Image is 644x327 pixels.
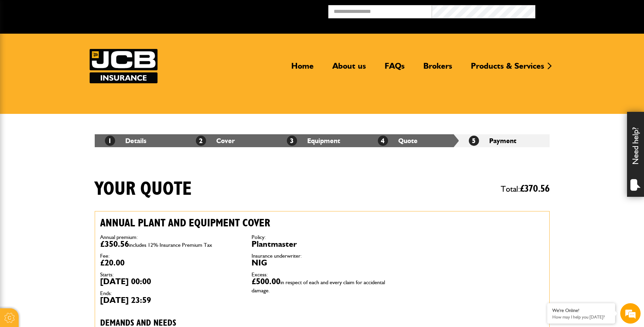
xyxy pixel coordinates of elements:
div: We're Online! [552,308,610,313]
span: 2 [196,136,206,146]
button: Broker Login [535,5,639,16]
dd: NIG [252,259,393,267]
li: Payment [459,134,550,147]
dd: £500.00 [252,277,393,294]
dt: Excess: [252,272,393,277]
p: How may I help you today? [552,314,610,320]
h1: Your quote [95,178,192,201]
dt: Ends: [100,291,241,296]
a: Brokers [418,61,457,76]
img: JCB Insurance Services logo [90,49,158,83]
h2: Annual plant and equipment cover [100,217,393,229]
a: 1Details [105,137,146,145]
a: JCB Insurance Services [90,49,158,83]
span: 4 [378,136,388,146]
span: Total: [501,181,550,197]
li: Quote [368,134,459,147]
dd: £350.56 [100,240,241,248]
span: in respect of each and every claim for accidental damage. [252,279,385,294]
span: £ [520,184,550,194]
dd: [DATE] 23:59 [100,296,241,304]
span: 3 [287,136,297,146]
a: Products & Services [466,61,549,76]
a: About us [327,61,371,76]
dt: Annual premium: [100,235,241,240]
dd: [DATE] 00:00 [100,277,241,286]
a: 3Equipment [287,137,340,145]
span: 370.56 [525,184,550,194]
div: Need help? [627,112,644,197]
dt: Policy: [252,235,393,240]
a: FAQs [380,61,410,76]
span: 5 [469,136,479,146]
dd: £20.00 [100,259,241,267]
a: 2Cover [196,137,235,145]
span: includes 12% Insurance Premium Tax [129,242,212,248]
a: Home [286,61,319,76]
dd: Plantmaster [252,240,393,248]
span: 1 [105,136,115,146]
dt: Fee: [100,253,241,259]
dt: Insurance underwriter: [252,253,393,259]
dt: Starts: [100,272,241,277]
